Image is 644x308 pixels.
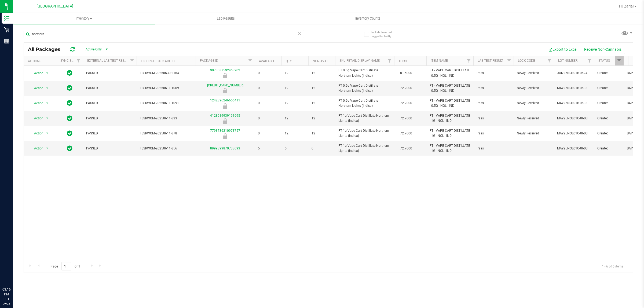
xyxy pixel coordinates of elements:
a: Inventory Counts [297,13,439,24]
inline-svg: Retail [4,27,9,32]
a: 1242396246656411 [210,98,240,102]
span: select [44,145,51,152]
span: MAY25NOL01C-0603 [557,116,591,121]
span: Pass [477,116,510,121]
a: Lab Results [155,13,297,24]
span: All Packages [28,46,66,52]
span: 0 [258,101,278,106]
a: Inventory [13,13,155,24]
a: THC% [398,59,407,63]
span: FT 0.5g Vape Cart Distillate Northern Lights (Indica) [338,68,391,78]
span: 0 [258,86,278,91]
span: MAY25NOL01B-0603 [557,86,591,91]
span: Page of 1 [46,262,85,270]
inline-svg: Inventory [4,16,9,21]
span: FT 1g Vape Cart Distillate Northern Lights (Indica) [338,143,391,153]
span: 72.2000 [397,84,415,92]
a: Lab Test Result [478,59,503,63]
a: 7798736210978757 [210,129,240,133]
span: select [44,130,51,137]
span: FLSRWGM-20250611-856 [140,146,192,151]
span: Newly Received [517,86,551,91]
span: FT 0.5g Vape Cart Distillate Northern Lights (Indica) [338,98,391,108]
span: PASSED [86,131,133,136]
a: External Lab Test Result [87,59,129,63]
span: 0 [258,116,278,121]
span: 12 [285,71,305,76]
span: FT - VAPE CART DISTILLATE - 1G - NOL - IND [430,128,470,138]
div: Newly Received [195,73,255,78]
a: Filter [615,56,624,65]
span: Action [29,69,44,77]
span: Action [29,85,44,92]
span: Pass [477,71,510,76]
span: 0 [312,146,332,151]
span: JUN25NOL01B-0624 [557,71,591,76]
span: 1 - 6 of 6 items [598,262,628,270]
span: FLSRWGM-20250611-1091 [140,101,192,106]
span: Created [597,86,620,91]
span: In Sync [67,115,72,122]
span: Created [597,116,620,121]
span: Lab Results [210,16,242,21]
a: Qty [286,59,292,63]
span: 72.7000 [397,115,415,122]
span: In Sync [67,145,72,152]
a: Filter [74,56,83,65]
span: select [44,115,51,122]
a: Filter [585,56,594,65]
span: Created [597,146,620,151]
span: FT 0.5g Vape Cart Distillate Northern Lights (Indica) [338,83,391,93]
div: Newly Received [195,88,255,93]
span: 5 [285,146,305,151]
span: select [44,100,51,107]
span: 12 [285,116,305,121]
span: FLSRWGM-20250611-1009 [140,86,192,91]
span: Pass [477,101,510,106]
span: FT - VAPE CART DISTILLATE - 0.5G - NOL - IND [430,98,470,108]
a: Item Name [431,59,448,63]
span: FLSRWGM-20250611-878 [140,131,192,136]
a: 8999399870733093 [210,146,240,150]
span: 12 [312,101,332,106]
span: PASSED [86,71,133,76]
span: Clear [298,30,301,37]
span: 12 [285,86,305,91]
span: Newly Received [517,131,551,136]
span: Newly Received [517,71,551,76]
span: 12 [312,71,332,76]
span: 12 [312,86,332,91]
span: Hi, Zaria! [619,4,634,8]
span: 72.2000 [397,99,415,107]
span: PASSED [86,116,133,121]
button: Receive Non-Cannabis [581,45,625,54]
span: 12 [312,116,332,121]
a: Non-Available [313,59,336,63]
a: Package ID [200,59,218,63]
a: Lock Code [518,59,535,63]
span: MAY25NOL01B-0603 [557,101,591,106]
a: Filter [545,56,554,65]
a: Sku Retail Display Name [339,59,380,63]
span: 72.7000 [397,130,415,137]
p: 09/23 [2,302,10,306]
span: FT 1g Vape Cart Distillate Northern Lights (Indica) [338,113,391,123]
span: Inventory [13,16,155,21]
span: In Sync [67,99,72,107]
span: Include items not tagged for facility [371,30,398,38]
span: 81.5000 [397,69,415,77]
input: 1 [61,262,71,270]
a: Filter [385,56,394,65]
span: FT - VAPE CART DISTILLATE - 1G - NOL - IND [430,143,470,153]
a: Filter [464,56,473,65]
span: Pass [477,131,510,136]
span: PASSED [86,146,133,151]
span: Action [29,115,44,122]
a: Sync Status [60,59,81,63]
span: Action [29,130,44,137]
div: Newly Received [195,103,255,109]
a: Filter [128,56,137,65]
a: Status [598,59,610,63]
span: [GEOGRAPHIC_DATA] [36,4,73,9]
span: In Sync [67,130,72,137]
